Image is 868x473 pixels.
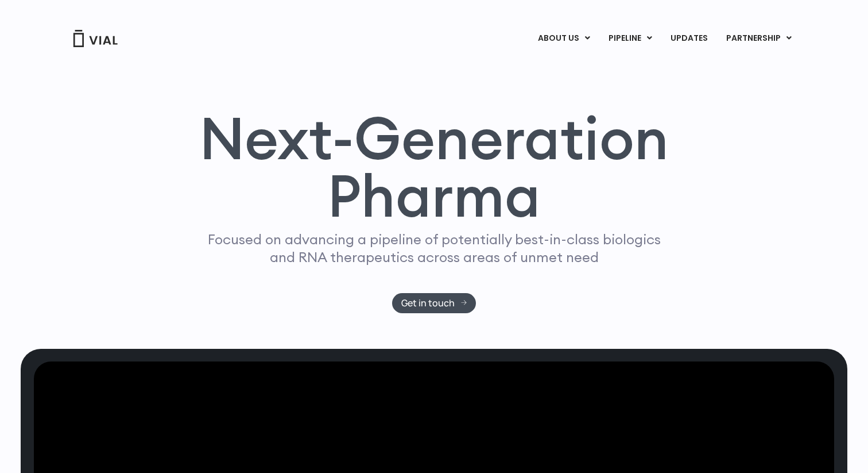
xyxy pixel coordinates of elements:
span: Get in touch [401,299,455,307]
p: Focused on advancing a pipeline of potentially best-in-class biologics and RNA therapeutics acros... [203,230,665,266]
a: UPDATES [661,29,716,48]
a: PIPELINEMenu Toggle [599,29,661,48]
img: Vial Logo [72,30,118,47]
a: ABOUT USMenu Toggle [529,29,599,48]
a: Get in touch [392,293,476,313]
h1: Next-Generation Pharma [185,109,683,225]
a: PARTNERSHIPMenu Toggle [717,29,801,48]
